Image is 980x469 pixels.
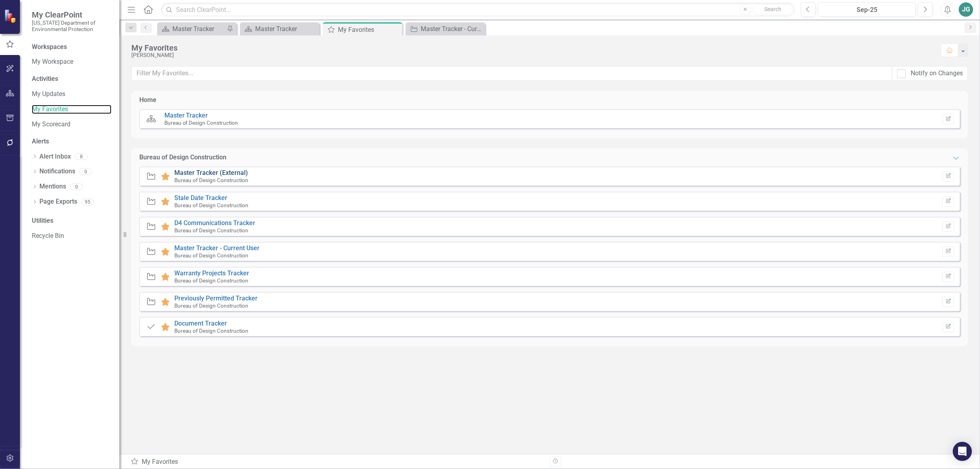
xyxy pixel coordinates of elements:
[174,244,260,252] a: Master Tracker - Current User
[174,219,255,227] a: D4 Communications Tracker
[953,442,972,461] div: Open Intercom Messenger
[174,177,248,183] small: Bureau of Design Construction
[32,137,111,146] div: Alerts
[408,24,483,34] a: Master Tracker - Current User
[79,168,92,175] div: 0
[131,66,892,81] input: Filter My Favorites...
[131,43,933,52] div: My Favorites
[4,9,18,23] img: ClearPoint Strategy
[174,294,258,302] a: Previously Permitted Tracker
[174,169,248,177] a: Master Tracker (External)
[32,105,111,114] a: My Favorites
[32,216,111,226] div: Utilities
[81,198,94,205] div: 95
[131,52,933,58] div: [PERSON_NAME]
[139,153,226,162] div: Bureau of Design Construction
[174,328,248,334] small: Bureau of Design Construction
[911,69,963,78] div: Notify on Changes
[421,24,483,34] div: Master Tracker - Current User
[255,24,318,34] div: Master Tracker
[32,232,111,241] a: Recycle Bin
[131,457,544,467] div: My Favorites
[161,3,795,17] input: Search ClearPoint...
[164,120,238,126] small: Bureau of Design Construction
[164,112,208,119] a: Master Tracker
[242,24,318,34] a: Master Tracker
[139,96,156,105] div: Home
[32,20,111,33] small: [US_STATE] Department of Environmental Protection
[32,10,111,20] span: My ClearPoint
[174,269,249,277] a: Warranty Projects Tracker
[39,182,66,191] a: Mentions
[32,57,111,67] a: My Workspace
[39,152,71,161] a: Alert Inbox
[174,277,248,284] small: Bureau of Design Construction
[39,197,77,206] a: Page Exports
[821,5,913,15] div: Sep-25
[32,43,67,52] div: Workspaces
[159,24,225,34] a: Master Tracker
[32,90,111,99] a: My Updates
[174,202,248,208] small: Bureau of Design Construction
[174,320,227,327] a: Document Tracker
[70,183,83,190] div: 0
[32,75,111,84] div: Activities
[32,120,111,129] a: My Scorecard
[764,6,781,12] span: Search
[959,2,973,17] button: JG
[75,153,88,160] div: 8
[174,252,248,259] small: Bureau of Design Construction
[338,25,400,35] div: My Favorites
[818,2,916,17] button: Sep-25
[174,302,248,309] small: Bureau of Design Construction
[943,114,954,124] button: Set Home Page
[753,4,793,15] button: Search
[172,24,225,34] div: Master Tracker
[174,194,227,202] a: Stale Date Tracker
[39,167,75,176] a: Notifications
[174,227,248,234] small: Bureau of Design Construction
